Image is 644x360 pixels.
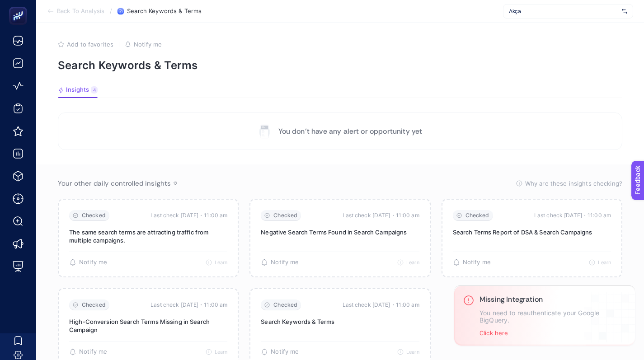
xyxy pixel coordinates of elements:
[273,212,297,219] span: Checked
[82,212,106,219] span: Checked
[206,259,228,266] button: Learn
[271,348,299,355] span: Notify me
[79,348,107,355] span: Notify me
[58,179,171,188] span: Your other daily controlled insights
[215,349,228,355] span: Learn
[69,259,107,266] button: Notify me
[67,41,113,48] span: Add to favorites
[215,259,228,266] span: Learn
[261,318,419,326] p: Search Keywords & Terms
[406,259,419,266] span: Learn
[79,259,107,266] span: Notify me
[622,7,627,16] img: svg%3e
[69,228,227,244] p: The same search terms are attracting traffic from multiple campaigns.
[261,259,299,266] button: Notify me
[534,211,611,220] time: Last check [DATE]・11:00 am
[69,348,107,355] button: Notify me
[479,309,626,324] p: You need to reauthenticate your Google BigQuery.
[134,41,162,48] span: Notify me
[66,86,89,94] span: Insights
[206,349,228,355] button: Learn
[397,259,419,266] button: Learn
[127,8,202,15] span: Search Keywords & Terms
[509,8,618,15] span: Akça
[57,8,104,15] span: Back To Analysis
[589,259,611,266] button: Learn
[343,211,419,220] time: Last check [DATE]・11:00 am
[58,59,622,72] p: Search Keywords & Terms
[5,3,34,10] span: Feedback
[150,300,227,309] time: Last check [DATE]・11:00 am
[58,41,113,48] button: Add to favorites
[343,300,419,309] time: Last check [DATE]・11:00 am
[397,349,419,355] button: Learn
[69,318,227,334] p: High-Conversion Search Terms Missing in Search Campaign
[598,259,611,266] span: Learn
[479,295,626,304] h3: Missing Integration
[125,41,162,48] button: Notify me
[261,228,419,236] p: Negative Search Terms Found in Search Campaigns
[273,302,297,309] span: Checked
[150,211,227,220] time: Last check [DATE]・11:00 am
[479,329,508,337] button: Click here
[278,126,423,137] p: You don’t have any alert or opportunity yet
[406,349,419,355] span: Learn
[261,348,299,355] button: Notify me
[525,179,622,188] span: Why are these insights checking?
[463,259,491,266] span: Notify me
[271,259,299,266] span: Notify me
[453,259,491,266] button: Notify me
[465,212,489,219] span: Checked
[110,7,112,14] span: /
[82,302,106,309] span: Checked
[453,228,611,236] p: Search Terms Report of DSA & Search Campaigns
[91,86,98,94] div: 4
